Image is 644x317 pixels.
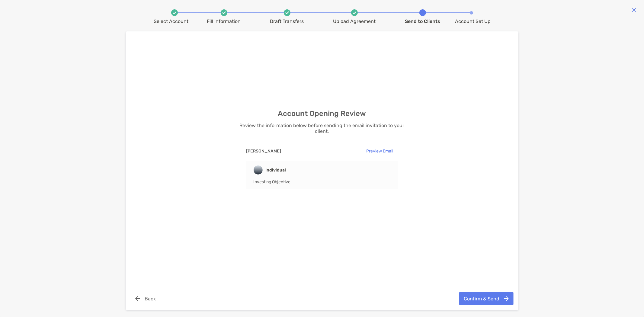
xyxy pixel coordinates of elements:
[333,18,376,24] div: Upload Agreement
[154,18,188,24] div: Select Account
[222,11,226,14] img: white check
[246,149,281,154] span: [PERSON_NAME]
[270,18,304,24] div: Draft Transfers
[632,8,636,12] img: close modal
[234,123,410,134] p: Review the information below before sending the email invitation to your client.
[207,18,241,24] div: Fill Information
[455,18,491,24] div: Account Set Up
[285,11,289,14] img: white check
[135,296,140,301] img: button icon
[131,292,161,305] button: Back
[504,296,509,301] img: button icon
[266,168,286,173] span: Individual
[362,146,398,156] button: Preview Email
[254,165,263,175] img: companyLogo
[254,179,291,184] span: Investing Objective
[173,11,176,14] img: white check
[278,109,366,118] h3: Account Opening Review
[405,18,441,24] div: Send to Clients
[459,292,514,305] button: Confirm & Send
[353,11,356,14] img: white check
